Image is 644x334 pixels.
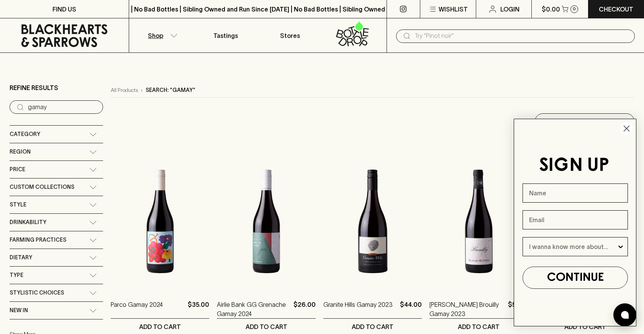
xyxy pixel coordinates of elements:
a: Airlie Bank GG Grenache Gamay 2024 [217,300,290,318]
div: Region [10,143,103,160]
p: FIND US [52,5,76,14]
p: $26.00 [293,300,316,318]
p: Shop [148,31,163,40]
input: Email [523,210,628,229]
div: New In [10,302,103,319]
div: FLYOUT Form [506,111,644,334]
a: Granite Hills Gamay 2023 [323,300,393,318]
p: ADD TO CART [139,322,181,331]
div: Stylistic Choices [10,284,103,301]
a: Stores [258,18,322,52]
p: Stores [280,31,300,40]
button: Shop [129,18,193,52]
input: Try "Pinot noir" [415,30,629,42]
p: ADD TO CART [352,322,393,331]
button: CONTINUE [523,267,628,289]
span: Style [10,200,26,210]
div: Price [10,161,103,178]
div: Dietary [10,249,103,266]
p: $44.00 [400,300,422,318]
div: Style [10,196,103,213]
span: Category [10,129,40,139]
span: SIGN UP [539,157,609,175]
p: Tastings [213,31,238,40]
span: Custom Collections [10,182,74,192]
p: Search: "gamay" [146,86,195,94]
span: Region [10,147,31,157]
p: ADD TO CART [458,322,500,331]
p: Login [500,5,519,14]
span: Drinkability [10,218,46,227]
a: All Products [111,86,138,94]
p: Wishlist [439,5,468,14]
span: Farming Practices [10,235,66,245]
div: Drinkability [10,214,103,231]
img: bubble-icon [621,311,629,319]
a: Tastings [193,18,258,52]
img: Parco Gamay 2024 [111,154,209,288]
p: Checkout [599,5,633,14]
span: Price [10,165,25,174]
span: Dietary [10,253,32,262]
div: Farming Practices [10,231,103,249]
span: Stylistic Choices [10,288,64,298]
img: Airlie Bank GG Grenache Gamay 2024 [217,154,315,288]
div: Custom Collections [10,178,103,196]
div: Type [10,267,103,284]
input: I wanna know more about... [529,237,617,256]
span: New In [10,306,28,315]
img: Richard Rottiers Brouilly Gamay 2023 [429,154,528,288]
button: Show Options [617,237,624,256]
input: Try “Pinot noir” [28,101,97,113]
p: $0.00 [542,5,560,14]
p: $35.00 [188,300,209,318]
p: › [141,86,143,94]
p: Refine Results [10,83,58,92]
img: Granite Hills Gamay 2023 [323,154,422,288]
span: Type [10,270,23,280]
p: ADD TO CART [246,322,287,331]
a: [PERSON_NAME] Brouilly Gamay 2023 [429,300,505,318]
div: Category [10,126,103,143]
a: Parco Gamay 2024 [111,300,163,318]
p: 0 [573,7,576,11]
input: Name [523,183,628,203]
button: Close dialog [620,122,633,135]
